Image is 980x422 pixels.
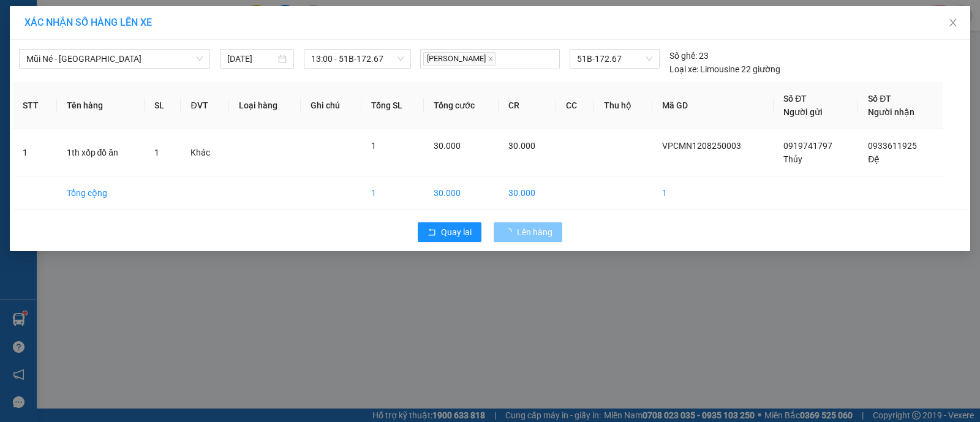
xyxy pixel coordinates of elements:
td: 30.000 [424,176,499,210]
li: Nam Hải Limousine [6,6,178,52]
span: VPCMN1208250003 [662,141,741,151]
span: 51B-172.67 [577,50,652,68]
span: 1 [371,141,376,151]
span: 1 [154,148,159,157]
span: Loại xe: [669,62,698,76]
div: 23 [669,49,709,62]
span: 30.000 [434,141,461,151]
th: CR [499,82,556,129]
span: rollback [428,228,436,238]
th: Ghi chú [301,82,361,129]
td: 1 [652,176,774,210]
span: XÁC NHẬN SỐ HÀNG LÊN XE [24,17,152,28]
td: 30.000 [499,176,556,210]
span: environment [6,82,15,91]
th: Loại hàng [229,82,301,129]
span: Mũi Né - Sài Gòn [26,50,203,68]
span: 30.000 [508,141,535,151]
th: Tên hàng [57,82,145,129]
span: Số ghế: [669,49,697,62]
span: close [488,56,494,62]
span: Số ĐT [868,94,891,104]
span: loading [503,228,517,236]
span: Người nhận [868,107,914,117]
span: Lên hàng [517,225,552,239]
span: Người gửi [783,107,823,117]
img: logo.jpg [6,6,49,49]
span: Quay lại [441,225,472,239]
th: STT [13,82,57,129]
button: Close [936,6,970,40]
td: 1th xốp đồ ăn [57,129,145,176]
span: [PERSON_NAME] [423,52,496,66]
span: Đệ [868,154,880,164]
li: VP VP chợ Mũi Né [6,66,85,80]
th: Tổng SL [361,82,424,129]
th: ĐVT [181,82,229,129]
td: Khác [181,129,229,176]
td: Tổng cộng [57,176,145,210]
button: Lên hàng [494,222,562,242]
input: 12/08/2025 [227,52,276,66]
td: 1 [13,129,57,176]
span: Thủy [783,154,802,164]
td: 1 [361,176,424,210]
span: 0933611925 [868,141,917,151]
th: Thu hộ [594,82,652,129]
li: VP VP [PERSON_NAME] Lão [85,66,163,107]
span: 0919741797 [783,141,832,151]
span: Số ĐT [783,94,807,104]
th: CC [556,82,594,129]
th: Tổng cước [424,82,499,129]
th: Mã GD [652,82,774,129]
span: close [948,18,958,28]
th: SL [145,82,181,129]
span: 13:00 - 51B-172.67 [311,50,404,68]
div: Limousine 22 giường [669,62,780,76]
button: rollbackQuay lại [418,222,481,242]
